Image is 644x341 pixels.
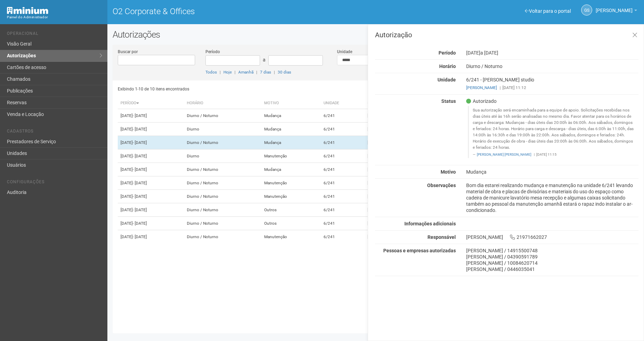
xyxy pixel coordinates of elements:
td: Manutenção [261,176,320,190]
td: [PERSON_NAME] studio [365,123,467,136]
a: 30 dias [278,70,291,75]
strong: Unidade [438,77,456,82]
span: - [DATE] [133,167,147,172]
div: [DATE] 11:12 [466,85,638,91]
div: Diurno / Noturno [461,63,644,69]
td: Outros [261,203,320,217]
td: [DATE] [118,176,184,190]
strong: Informações adicionais [404,221,456,226]
span: | [274,70,275,75]
strong: Pessoas e empresas autorizadas [383,248,456,253]
span: | [500,85,501,90]
td: Manutenção [261,149,320,163]
strong: Motivo [441,169,456,175]
th: Motivo [261,98,320,109]
span: - [DATE] [133,194,147,199]
span: | [534,153,535,156]
strong: Observações [427,183,456,188]
td: [PERSON_NAME] studio [365,230,467,244]
img: Minium [7,7,48,14]
label: Unidade [337,49,352,55]
td: 6/241 [321,109,365,123]
td: 6/241 [321,136,365,149]
td: [DATE] [118,149,184,163]
a: [PERSON_NAME] [PERSON_NAME] [477,153,531,156]
td: [PERSON_NAME] studio [365,203,467,217]
div: Exibindo 1-10 de 10 itens encontrados [118,84,376,94]
footer: [DATE] 11:15 [473,152,635,157]
label: Período [205,49,220,55]
div: Mudança [461,169,644,175]
td: Diurno / Noturno [184,176,261,190]
td: Diurno / Noturno [184,190,261,203]
a: [PERSON_NAME] [596,9,637,14]
span: - [DATE] [133,154,147,158]
th: Empresa [365,98,467,109]
td: Mudança [261,123,320,136]
a: Voltar para o portal [525,8,571,14]
div: 6/241 - [PERSON_NAME] studio [461,77,644,91]
strong: Horário [439,64,456,69]
span: Gabriela Souza [596,1,633,13]
td: [DATE] [118,217,184,230]
td: [DATE] [118,190,184,203]
td: 6/241 [321,176,365,190]
a: [PERSON_NAME] [466,85,497,90]
td: [PERSON_NAME] studio [365,109,467,123]
td: Manutenção [261,230,320,244]
a: GS [581,4,592,16]
td: Mudança [261,109,320,123]
span: | [220,70,221,75]
td: [DATE] [118,136,184,149]
span: - [DATE] [133,113,147,118]
td: 6/241 [321,149,365,163]
div: [PERSON_NAME] / 14915500748 [466,247,638,254]
td: Outros [261,217,320,230]
td: Diurno / Noturno [184,109,261,123]
th: Unidade [321,98,365,109]
th: Período [118,98,184,109]
li: Configurações [7,179,102,187]
div: [PERSON_NAME] / 10084620714 [466,260,638,266]
span: a [DATE] [480,50,498,56]
td: 6/241 [321,190,365,203]
td: Diurno / Noturno [184,217,261,230]
td: 6/241 [321,230,365,244]
h2: Autorizações [113,29,639,40]
li: Operacional [7,31,102,38]
div: [PERSON_NAME] / 0446035041 [466,266,638,272]
td: 6/241 [321,123,365,136]
td: [PERSON_NAME] studio [365,149,467,163]
span: | [256,70,257,75]
div: [DATE] [461,50,644,56]
h3: Autorização [375,31,638,38]
span: - [DATE] [133,207,147,212]
span: - [DATE] [133,234,147,239]
td: [PERSON_NAME] studio [365,163,467,176]
td: Diurno [184,123,261,136]
td: Diurno / Noturno [184,163,261,176]
td: [DATE] [118,203,184,217]
td: [DATE] [118,230,184,244]
strong: Período [439,50,456,56]
li: Cadastros [7,129,102,136]
span: | [234,70,236,75]
span: - [DATE] [133,181,147,185]
a: Todos [205,70,217,75]
div: [PERSON_NAME] / 04390591789 [466,254,638,260]
td: [DATE] [118,163,184,176]
td: Mudança [261,136,320,149]
td: [DATE] [118,123,184,136]
td: Diurno / Noturno [184,203,261,217]
td: Diurno / Noturno [184,136,261,149]
td: Diurno [184,149,261,163]
h1: O2 Corporate & Offices [113,7,371,16]
div: Bom dia estarei realizando mudança e manutenção na unidade 6/241 levando material de obra e placa... [461,182,644,213]
strong: Responsável [427,234,456,240]
strong: Status [441,98,456,104]
td: Diurno / Noturno [184,230,261,244]
a: Hoje [223,70,232,75]
td: [PERSON_NAME] studio [365,176,467,190]
span: - [DATE] [133,140,147,145]
td: 6/241 [321,203,365,217]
